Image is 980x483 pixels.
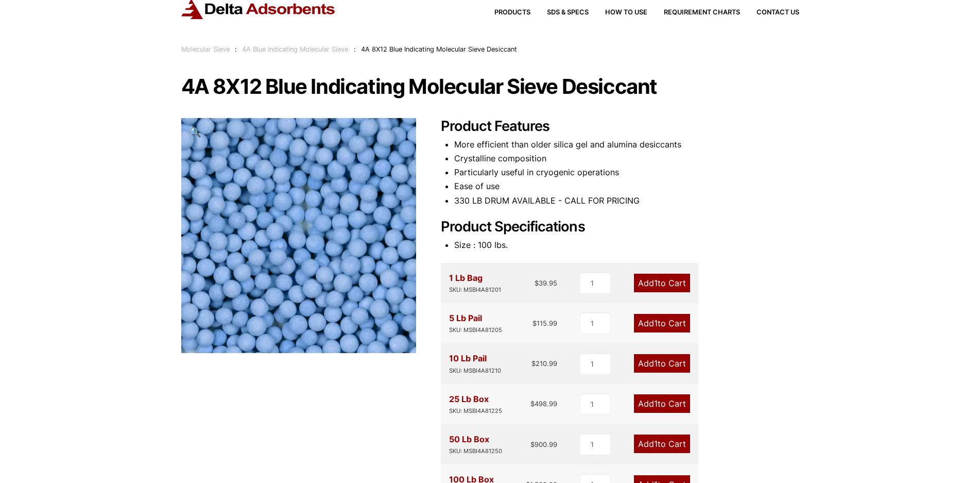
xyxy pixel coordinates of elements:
span: How to Use [605,9,647,16]
a: Add1to Cart [634,274,690,292]
span: Contact Us [757,9,799,16]
a: 4A Blue Indicating Molecular Sieve [242,45,348,53]
a: How to Use [589,9,647,16]
span: 1 [654,398,658,409]
a: Add1to Cart [634,435,690,453]
li: Particularly useful in cryogenic operations [454,165,799,179]
div: SKU: MSBI4A81210 [449,366,501,376]
span: Products [494,9,530,16]
span: 1 [654,318,658,328]
a: SDS & SPECS [530,9,589,16]
li: More efficient than older silica gel and alumina desiccants [454,138,799,152]
a: View full-screen image gallery [181,118,210,146]
a: Add1to Cart [634,394,690,413]
a: Requirement Charts [647,9,740,16]
bdi: 115.99 [532,319,557,327]
span: 1 [654,358,658,369]
div: 50 Lb Box [449,432,502,456]
a: Products [478,9,530,16]
div: 25 Lb Box [449,392,502,416]
span: $ [530,399,535,408]
span: 4A 8X12 Blue Indicating Molecular Sieve Desiccant [361,45,517,53]
li: 330 LB DRUM AVAILABLE - CALL FOR PRICING [454,194,799,208]
div: 10 Lb Pail [449,352,501,375]
a: Add1to Cart [634,354,690,373]
span: : [354,45,356,53]
h1: 4A 8X12 Blue Indicating Molecular Sieve Desiccant [181,76,799,97]
div: 1 Lb Bag [449,271,501,295]
div: SKU: MSBI4A81225 [449,406,502,416]
bdi: 498.99 [530,399,557,408]
span: Requirement Charts [664,9,740,16]
span: : [235,45,237,53]
span: 🔍 [190,126,201,138]
span: 1 [654,439,658,449]
li: Size : 100 lbs. [454,238,799,252]
h2: Product Features [441,118,799,135]
a: Add1to Cart [634,314,690,332]
bdi: 39.95 [535,279,557,287]
div: SKU: MSBI4A81201 [449,285,501,295]
bdi: 210.99 [531,359,557,368]
h2: Product Specifications [441,219,799,236]
a: Molecular Sieve [181,45,230,53]
div: 5 Lb Pail [449,311,502,335]
span: 1 [654,278,658,288]
div: SKU: MSBI4A81205 [449,325,502,335]
span: $ [535,279,539,287]
li: Crystalline composition [454,152,799,165]
div: SKU: MSBI4A81250 [449,446,502,456]
a: Contact Us [740,9,799,16]
span: $ [532,319,537,327]
span: $ [531,359,536,368]
span: SDS & SPECS [547,9,589,16]
span: $ [530,440,535,448]
li: Ease of use [454,179,799,193]
bdi: 900.99 [530,440,557,448]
